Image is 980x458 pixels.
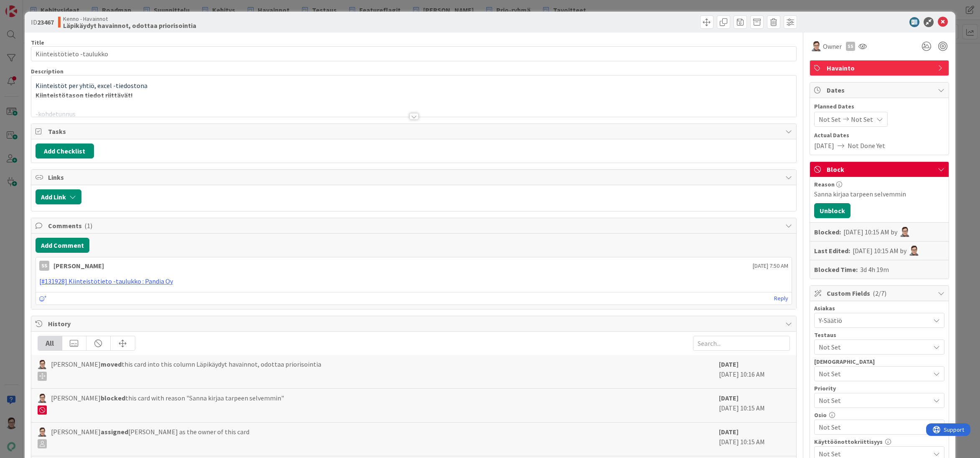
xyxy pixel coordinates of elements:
input: type card name here... [31,46,797,61]
b: Blocked Time: [814,264,858,274]
div: [DATE] 10:15 AM by [853,246,919,256]
div: All [38,336,62,350]
span: Not Set [819,422,930,432]
img: SM [900,227,910,237]
span: Not Set [819,369,930,379]
span: [PERSON_NAME] this card with reason "Sanna kirjaa tarpeen selvemmin" [51,393,284,415]
button: Add Checklist [36,143,94,159]
span: Tasks [48,126,782,136]
span: Not Set [851,114,873,124]
div: Käyttöönottokriittisyys [814,439,944,445]
img: SM [811,41,821,51]
div: Priority [814,385,944,391]
div: [DATE] 10:16 AM [719,359,790,384]
span: Not Set [819,114,841,124]
div: [DEMOGRAPHIC_DATA] [814,359,944,365]
span: Description [31,68,63,75]
strong: Kiinteistötason tiedot riittävät! [36,91,133,99]
span: [DATE] [814,141,834,151]
div: SS [846,42,855,51]
span: Block [827,164,934,174]
b: 23467 [37,18,54,26]
b: [DATE] [719,394,739,402]
span: Havainto [827,63,934,73]
div: [PERSON_NAME] [53,261,104,271]
div: SS [39,261,49,271]
img: SM [38,360,47,369]
b: [DATE] [719,428,739,436]
span: Planned Dates [814,102,944,111]
img: SM [38,394,47,403]
span: Support [18,1,38,11]
span: Y-Säätiö [819,315,930,325]
span: Not Done Yet [848,141,885,151]
label: Title [31,39,44,46]
span: Actual Dates [814,131,944,140]
button: Unblock [814,203,851,218]
span: [DATE] 7:50 AM [753,262,788,270]
span: Owner [823,41,842,51]
div: [DATE] 10:15 AM [719,427,790,452]
span: [PERSON_NAME] this card into this column Läpikäydyt havainnot, odottaa priorisointia [51,359,321,381]
span: ( 1 ) [84,221,92,230]
span: Links [48,172,782,182]
b: Blocked: [814,227,841,237]
div: Testaus [814,332,944,338]
span: Custom Fields [827,288,934,298]
input: Search... [693,336,790,351]
span: Kenno - Havainnot [63,15,196,22]
a: [#131928] Kiinteistötieto -taulukko : Pandia Oy [39,277,173,285]
span: ID [31,17,54,27]
b: Läpikäydyt havainnot, odottaa priorisointia [63,22,196,29]
span: Dates [827,85,934,95]
b: blocked [101,394,125,402]
span: History [48,319,782,329]
span: Not Set [819,395,926,406]
span: Kiinteistöt per yhtiö, excel -tiedostona [36,81,147,90]
b: moved [101,360,122,368]
img: SM [909,246,919,256]
button: Add Comment [36,238,89,253]
b: assigned [101,428,128,436]
div: 3d 4h 19m [860,264,889,274]
div: Osio [814,412,944,418]
span: ( 2/7 ) [873,289,886,297]
a: Reply [774,293,788,304]
div: [DATE] 10:15 AM by [843,227,910,237]
b: Last Edited: [814,246,850,256]
img: SM [38,428,47,437]
div: Sanna kirjaa tarpeen selvemmin [814,189,944,199]
div: Asiakas [814,305,944,311]
button: Add Link [36,189,81,204]
span: Comments [48,221,782,231]
b: [DATE] [719,360,739,368]
span: Reason [814,181,835,187]
span: Not Set [819,342,930,352]
span: [PERSON_NAME] [PERSON_NAME] as the owner of this card [51,427,249,448]
div: [DATE] 10:15 AM [719,393,790,418]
